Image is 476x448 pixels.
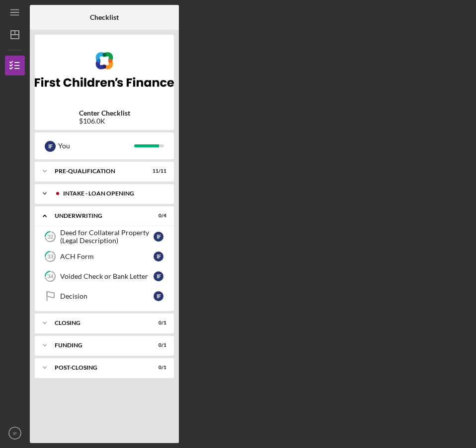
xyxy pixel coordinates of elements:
[60,253,154,260] div: ACH Form
[154,232,163,242] div: I F
[63,191,161,196] div: INTAKE - LOAN OPENING
[55,213,142,219] div: UNDERWRITING
[47,234,53,240] tspan: 32
[47,254,53,260] tspan: 33
[40,286,169,306] a: DecisionIF
[149,168,166,174] div: 11 / 11
[154,291,163,301] div: I F
[55,168,142,174] div: Pre-Qualification
[60,292,154,300] div: Decision
[90,13,119,21] b: Checklist
[5,423,25,443] button: IF
[60,229,154,245] div: Deed for Collateral Property (Legal Description)
[79,109,130,117] b: Center Checklist
[40,227,169,247] a: 32Deed for Collateral Property (Legal Description)IF
[40,247,169,266] a: 33ACH FormIF
[55,320,142,326] div: CLOSING
[60,272,154,280] div: Voided Check or Bank Letter
[149,213,166,219] div: 0 / 4
[154,271,163,281] div: I F
[154,252,163,261] div: I F
[149,320,166,326] div: 0 / 1
[55,342,142,348] div: Funding
[45,141,56,152] div: I F
[149,342,166,348] div: 0 / 1
[35,40,174,99] img: Product logo
[13,431,17,436] text: IF
[149,365,166,371] div: 0 / 1
[58,137,134,154] div: You
[55,365,142,371] div: POST-CLOSING
[47,273,54,280] tspan: 34
[79,117,130,125] div: $106.0K
[40,266,169,286] a: 34Voided Check or Bank LetterIF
